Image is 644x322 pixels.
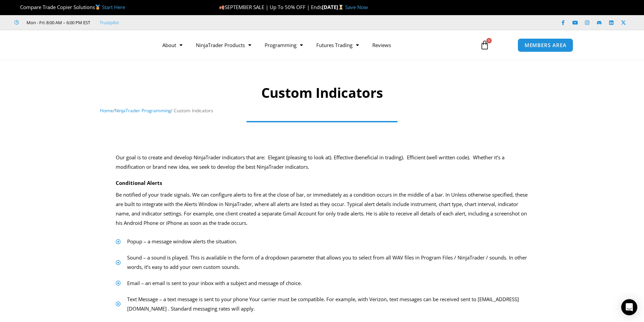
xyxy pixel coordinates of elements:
[486,38,492,43] span: 0
[125,237,237,246] span: Popup – a message window alerts the situation.
[525,43,567,48] span: MEMBERS AREA
[71,33,143,57] img: LogoAI | Affordable Indicators – NinjaTrader
[116,179,162,186] strong: Conditional Alerts
[125,279,302,288] span: Email – an email is sent to your inbox with a subject and message of choice.
[310,37,366,53] a: Futures Trading
[366,37,398,53] a: Reviews
[116,153,528,172] div: Our goal is to create and develop NinjaTrader indicators that are: Elegant (pleasing to look at)....
[258,37,310,53] a: Programming
[116,190,528,228] p: Be notified of your trade signals. We can configure alerts to fire at the close of bar, or immedi...
[115,107,171,114] a: NinjaTrader Programming
[125,253,528,272] span: Sound – a sound is played. This is available in the form of a dropdown parameter that allows you ...
[100,18,119,27] a: Trustpilot
[100,107,113,114] a: Home
[189,37,258,53] a: NinjaTrader Products
[219,4,322,10] span: SEPTEMBER SALE | Up To 50% OFF | Ends
[14,4,125,10] span: Compare Trade Copier Solutions
[95,5,100,10] img: 🥇
[219,5,224,10] img: 🍂
[100,106,544,115] nav: Breadcrumb
[338,5,343,10] img: ⌛
[100,83,544,102] h1: Custom Indicators
[156,37,472,53] nav: Menu
[621,299,637,315] div: Open Intercom Messenger
[25,18,90,27] span: Mon - Fri: 8:00 AM – 6:00 PM EST
[470,35,499,55] a: 0
[518,38,574,52] a: MEMBERS AREA
[102,4,125,10] a: Start Here
[156,37,189,53] a: About
[125,295,528,314] span: Text Message – a text message is sent to your phone Your carrier must be compatible. For example,...
[15,5,20,10] img: 🏆
[345,4,368,10] a: Save Now
[322,4,345,10] strong: [DATE]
